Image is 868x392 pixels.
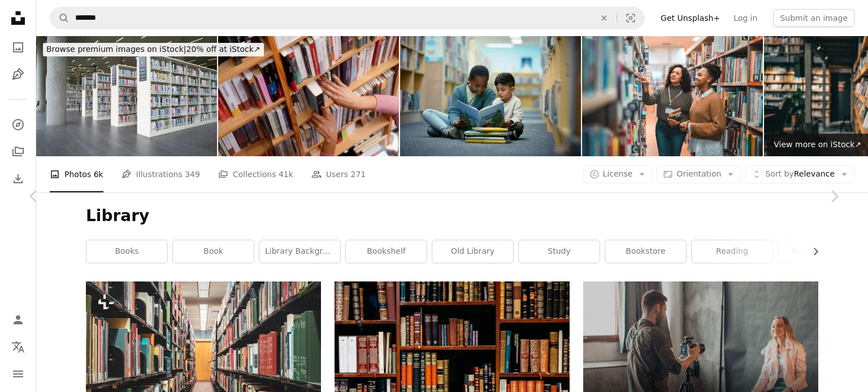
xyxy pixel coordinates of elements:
[50,7,70,29] button: Search Unsplash
[185,168,200,180] span: 349
[774,140,861,149] span: View more on iStock ↗
[583,165,653,183] button: License
[592,7,617,29] button: Clear
[351,168,366,180] span: 271
[311,156,366,192] a: Users 271
[7,63,29,86] a: Illustrations
[36,36,217,156] img: The bookshelf in the library is filled with bookshelves
[617,7,644,29] button: Visual search
[657,165,741,183] button: Orientation
[654,9,727,27] a: Get Unsplash+
[218,156,293,192] a: Collections 41k
[773,9,854,27] button: Submit an image
[582,36,763,156] img: Mid Adult Hispanic Librarian Escorting A Student In A Library
[7,309,29,331] a: Log in / Sign up
[279,168,293,180] span: 41k
[519,240,600,263] a: study
[7,113,29,136] a: Explore
[46,45,186,54] span: Browse premium images on iStock |
[432,240,513,263] a: old library
[218,36,399,156] img: bookstore
[603,169,633,178] span: License
[7,336,29,358] button: Language
[259,240,340,263] a: library background
[173,240,254,263] a: book
[745,165,854,183] button: Sort byRelevance
[400,36,581,156] img: Children, books and reading in library for education, language development and peer support for l...
[805,240,818,263] button: scroll list to the right
[692,240,772,263] a: reading
[50,7,645,29] form: Find visuals sitewide
[43,43,264,56] div: 20% off at iStock ↗
[765,169,793,178] span: Sort by
[7,140,29,163] a: Collections
[676,169,721,178] span: Orientation
[86,240,167,263] a: books
[86,354,321,364] a: a long row of books in a library
[605,240,686,263] a: bookstore
[36,36,271,63] a: Browse premium images on iStock|20% off at iStock↗
[800,142,868,250] a: Next
[778,240,859,263] a: home library
[121,156,200,192] a: Illustrations 349
[7,363,29,385] button: Menu
[7,36,29,59] a: Photos
[346,240,427,263] a: bookshelf
[335,354,570,364] a: assorted-title of books piled in the shelves
[86,206,818,226] h1: Library
[765,169,835,180] span: Relevance
[727,9,764,27] a: Log in
[767,134,868,156] a: View more on iStock↗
